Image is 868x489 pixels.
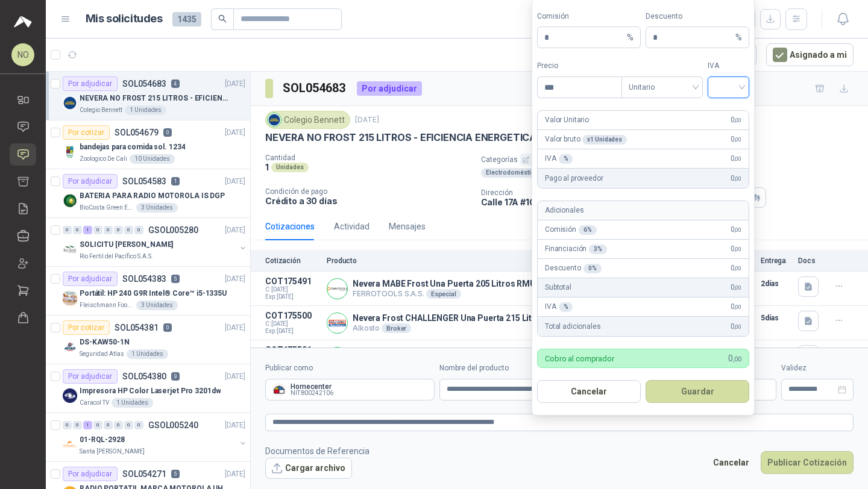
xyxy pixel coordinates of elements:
[112,398,153,408] div: 1 Unidades
[148,421,198,429] p: GSOL005240
[80,190,225,202] p: BATERIA PARA RADIO MOTOROLA IS DGP
[265,458,352,479] button: Cargar archivo
[545,173,603,184] p: Pago al proveedor
[761,257,791,265] p: Entrega
[481,197,741,207] p: Calle 17A #107-27 Cali , [PERSON_NAME][GEOGRAPHIC_DATA]
[545,114,589,126] p: Valor Unitario
[46,169,250,218] a: Por adjudicarSOL0545831[DATE] Company LogoBATERIA PARA RADIO MOTOROLA IS DGPBioCosta Green Energy...
[327,313,347,333] img: Company Logo
[163,128,172,137] p: 0
[646,380,749,403] button: Guardar
[265,293,319,301] span: Exp: [DATE]
[537,60,621,72] label: Precio
[122,79,166,88] p: SOL054683
[80,252,153,261] p: Rio Fertil del Pacífico S.A.S.
[63,340,77,354] img: Company Logo
[582,135,627,145] div: x 1 Unidades
[63,467,118,481] div: Por adjudicar
[83,421,92,429] div: 1
[731,224,741,235] span: 0
[63,291,77,305] img: Company Logo
[63,272,118,286] div: Por adjudicar
[225,322,245,334] p: [DATE]
[798,257,822,265] p: Docs
[731,263,741,274] span: 0
[63,437,77,452] img: Company Logo
[46,72,250,120] a: Por adjudicarSOL0546834[DATE] Company LogoNEVERA NO FROST 215 LITROS - EFICIENCIA ENERGETICA ACol...
[63,388,77,403] img: Company Logo
[80,154,127,164] p: Zoologico De Cali
[537,11,641,22] label: Comisión
[122,275,166,283] p: SOL054383
[265,196,471,206] p: Crédito a 30 días
[148,226,198,234] p: GSOL005280
[265,328,319,335] span: Exp: [DATE]
[83,226,92,234] div: 1
[171,372,180,381] p: 9
[734,323,741,330] span: ,00
[545,355,614,363] p: Cobro al comprador
[353,323,620,333] p: Alkosto
[734,304,741,310] span: ,00
[761,311,791,325] p: 5 días
[80,447,145,456] p: Santa [PERSON_NAME]
[63,223,248,261] a: 0 0 1 0 0 0 0 0 GSOL005280[DATE] Company LogoSOLICITU [PERSON_NAME]Rio Fertil del Pacífico S.A.S.
[80,239,173,251] p: SOLICITU [PERSON_NAME]
[545,321,601,332] p: Total adicionales
[63,418,248,456] a: 0 0 1 0 0 0 0 0 GSOL005240[DATE] Company Logo01-RQL-2928Santa [PERSON_NAME]
[73,226,82,234] div: 0
[63,242,77,257] img: Company Logo
[134,226,143,234] div: 0
[265,320,319,328] span: C: [DATE]
[731,153,741,164] span: 0
[629,78,696,96] span: Unitario
[728,352,741,365] span: 0
[122,470,166,478] p: SOL054271
[114,226,123,234] div: 0
[733,355,741,363] span: ,00
[545,301,573,313] p: IVA
[355,114,379,126] p: [DATE]
[172,12,201,26] span: 1435
[353,289,607,299] p: FERROTOOLS S.A.S.
[734,265,741,272] span: ,00
[761,451,854,474] button: Publicar Cotización
[357,81,422,96] div: Por adjudicar
[225,371,245,382] p: [DATE]
[124,226,133,234] div: 0
[225,420,245,431] p: [DATE]
[63,226,72,234] div: 0
[80,301,134,310] p: Fleischmann Foods S.A.
[80,385,221,397] p: Impresora HP Color Laserjet Pro 3201dw
[124,421,133,429] div: 0
[439,363,609,374] label: Nombre del producto
[265,345,319,355] p: COT175501
[268,113,281,126] img: Company Logo
[63,174,118,188] div: Por adjudicar
[731,173,741,184] span: 0
[545,282,571,293] p: Subtotal
[46,267,250,316] a: Por adjudicarSOL0543835[DATE] Company LogoPortátil: HP 240 G9R Intel® Core™ i5-1335UFleischmann F...
[545,224,597,235] p: Comisión
[734,246,741,252] span: ,00
[589,244,607,254] div: 3 %
[11,43,34,66] div: NO
[46,120,250,169] a: Por cotizarSOL0546790[DATE] Company Logobandejas para comida sol. 1234Zoologico De Cali10 Unidades
[265,187,471,196] p: Condición de pago
[93,226,102,234] div: 0
[734,226,741,233] span: ,00
[225,78,245,90] p: [DATE]
[80,142,185,153] p: bandejas para comida sol. 1234
[766,43,854,66] button: Asignado a mi
[134,421,143,429] div: 0
[265,444,370,458] p: Documentos de Referencia
[545,134,627,145] p: Valor bruto
[734,117,741,123] span: ,00
[481,188,741,197] p: Dirección
[734,284,741,291] span: ,00
[46,364,250,413] a: Por adjudicarSOL0543809[DATE] Company LogoImpresora HP Color Laserjet Pro 3201dwCaracol TV1 Unidades
[735,27,742,48] span: %
[171,275,180,283] p: 5
[353,313,620,324] p: Nevera Frost CHALLENGER Una Puerta 215 Litros CR239 Titanium
[225,176,245,187] p: [DATE]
